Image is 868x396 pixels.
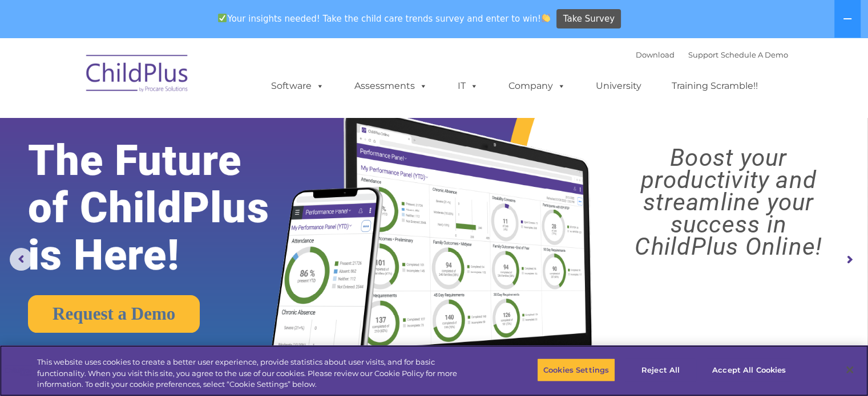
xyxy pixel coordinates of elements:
[584,75,653,97] a: University
[542,14,550,22] img: 👏
[721,50,788,59] a: Schedule A Demo
[688,50,718,59] a: Support
[260,75,336,97] a: Software
[497,75,577,97] a: Company
[600,146,857,258] rs-layer: Boost your productivity and streamline your success in ChildPlus Online!
[446,75,490,97] a: IT
[28,137,305,279] rs-layer: The Future of ChildPlus is Here!
[537,358,615,382] button: Cookies Settings
[28,295,200,333] a: Request a Demo
[636,50,788,59] font: |
[837,357,862,382] button: Close
[556,9,621,29] a: Take Survey
[625,358,696,382] button: Reject All
[37,357,478,390] div: This website uses cookies to create a better user experience, provide statistics about user visit...
[660,75,769,97] a: Training Scramble!!
[343,75,439,97] a: Assessments
[159,75,193,84] span: Last name
[159,122,207,130] span: Phone number
[80,47,195,104] img: ChildPlus by Procare Solutions
[706,358,792,382] button: Accept All Cookies
[563,9,615,29] span: Take Survey
[636,50,675,59] a: Download
[213,7,555,30] span: Your insights needed! Take the child care trends survey and enter to win!
[218,14,227,22] img: ✅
